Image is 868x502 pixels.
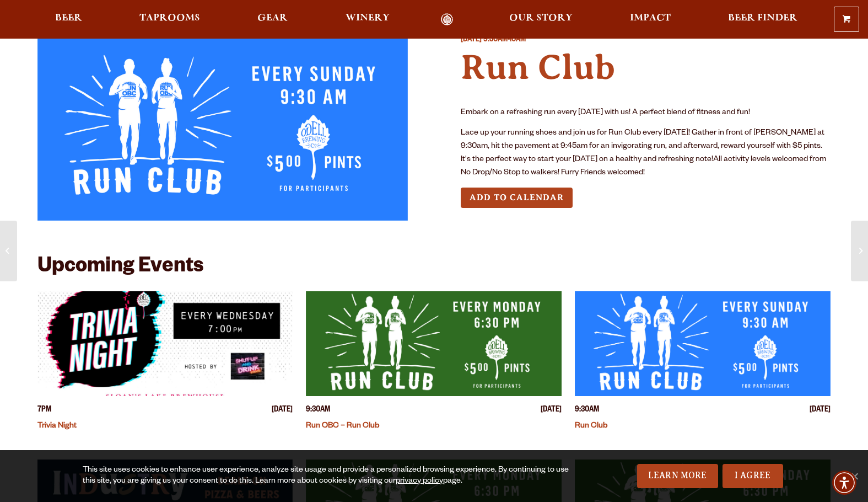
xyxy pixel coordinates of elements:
[575,422,607,431] a: Run Club
[272,405,293,416] span: [DATE]
[483,36,526,45] span: 9:30AM-10AM
[723,464,783,488] a: I Agree
[55,14,82,23] span: Beer
[37,256,203,280] h2: Upcoming Events
[630,14,671,23] span: Impact
[810,405,831,416] span: [DATE]
[338,13,397,26] a: Winery
[427,13,468,26] a: Odell Home
[461,46,831,89] h4: Run Club
[37,405,51,416] span: 7PM
[139,14,200,23] span: Taprooms
[575,405,599,416] span: 9:30AM
[728,14,797,23] span: Beer Finder
[575,291,831,396] a: View event details
[306,291,562,396] a: View event details
[541,405,562,416] span: [DATE]
[721,13,805,26] a: Beer Finder
[461,36,482,45] span: [DATE]
[37,291,293,396] a: View event details
[832,471,856,495] div: Accessibility Menu
[637,464,718,488] a: Learn More
[48,13,89,26] a: Beer
[461,106,831,120] p: Embark on a refreshing run every [DATE] with us! A perfect blend of fitness and fun!
[37,422,77,431] a: Trivia Night
[509,14,573,23] span: Our Story
[257,14,288,23] span: Gear
[396,477,443,486] a: privacy policy
[306,422,379,431] a: Run OBC – Run Club
[502,13,580,26] a: Our Story
[461,188,573,208] button: Add to Calendar
[461,127,831,180] p: Lace up your running shoes and join us for Run Club every [DATE]! Gather in front of [PERSON_NAME...
[132,13,207,26] a: Taprooms
[250,13,295,26] a: Gear
[83,465,570,487] div: This site uses cookies to enhance user experience, analyze site usage and provide a personalized ...
[346,14,390,23] span: Winery
[623,13,678,26] a: Impact
[306,405,330,416] span: 9:30AM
